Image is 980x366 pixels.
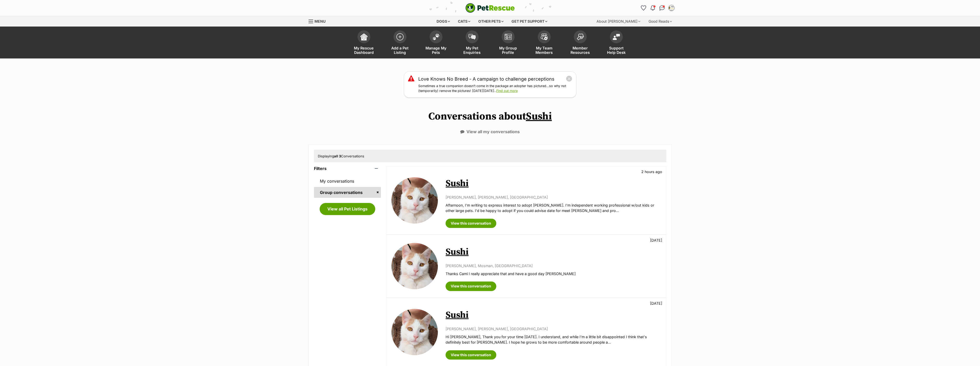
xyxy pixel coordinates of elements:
p: Afternoon, I'm writing to express interest to adopt [PERSON_NAME]. I'm independent working profes... [446,202,661,214]
p: 2 hours ago [641,169,662,174]
a: Support Help Desk [598,28,634,58]
p: Hi [PERSON_NAME], Thank you for your time [DATE]. I understand, and while I'm a little bit disapp... [446,334,661,345]
button: Notifications [649,4,657,12]
img: Sushi [391,177,438,224]
a: Group conversations [314,187,381,198]
span: My Rescue Dashboard [352,46,376,55]
img: add-pet-listing-icon-0afa8454b4691262ce3f59096e99ab1cd57d4a30225e0717b998d2c9b9846f56.svg [396,33,404,40]
button: My account [667,4,676,12]
a: My conversations [314,176,381,186]
div: Cats [454,16,474,27]
a: Member Resources [562,28,598,58]
img: notifications-46538b983faf8c2785f20acdc204bb7945ddae34d4c08c2a6579f10ce5e182be.svg [651,5,655,11]
p: [PERSON_NAME], [PERSON_NAME], [GEOGRAPHIC_DATA] [446,326,661,331]
a: My Group Profile [490,28,526,58]
span: Menu [314,19,326,23]
a: Conversations [658,4,666,12]
img: help-desk-icon-fdf02630f3aa405de69fd3d07c3f3aa587a6932b1a1747fa1d2bba05be0121f9.svg [613,34,620,40]
div: Dogs [433,16,454,27]
a: My Pet Enquiries [454,28,490,58]
img: chat-41dd97257d64d25036548639549fe6c8038ab92f7586957e7f3b1b290dea8141.svg [659,5,665,11]
strong: all 3 [334,154,341,158]
a: Add a Pet Listing [382,28,418,58]
a: View this conversation [446,350,496,360]
img: pet-enquiries-icon-7e3ad2cf08bfb03b45e93fb7055b45f3efa6380592205ae92323e6603595dc1f.svg [468,34,476,40]
header: Filters [314,166,381,171]
a: View this conversation [446,282,496,291]
img: Sushi [391,243,438,289]
div: Other pets [475,16,507,27]
span: Member Resources [569,46,592,55]
p: [DATE] [650,301,662,306]
span: Add a Pet Listing [388,46,412,55]
p: Sometimes a true companion doesn’t come in the package an adopter has pictured…so why not (tempor... [418,84,572,93]
span: My Pet Enquiries [461,46,484,55]
a: Love Knows No Breed - A campaign to challenge perceptions [418,75,555,82]
a: My Rescue Dashboard [346,28,382,58]
img: member-resources-icon-8e73f808a243e03378d46382f2149f9095a855e16c252ad45f914b54edf8863c.svg [577,33,584,40]
img: group-profile-icon-3fa3cf56718a62981997c0bc7e787c4b2cf8bcc04b72c1350f741eb67cf2f40e.svg [505,34,512,40]
a: Sushi [526,110,552,123]
a: Find out more [496,89,518,93]
img: Sushi [391,309,438,355]
a: Sushi [446,178,468,189]
a: Sushi [446,309,468,321]
a: View this conversation [446,219,496,228]
div: About [PERSON_NAME] [593,16,644,27]
a: Sushi [446,246,468,258]
span: My Team Members [533,46,556,55]
div: Good Reads [645,16,676,27]
a: Manage My Pets [418,28,454,58]
p: Thanks Cami I really appreciate that and have a good day [PERSON_NAME] [446,271,661,276]
a: View all Pet Listings [320,203,375,215]
img: Merna Karam profile pic [669,5,674,11]
span: My Group Profile [497,46,520,55]
div: Get pet support [508,16,551,27]
span: Manage My Pets [424,46,448,55]
a: PetRescue [465,3,515,13]
button: close [566,75,572,82]
p: [PERSON_NAME], Mosman, [GEOGRAPHIC_DATA] [446,263,661,268]
img: manage-my-pets-icon-02211641906a0b7f246fdf0571729dbe1e7629f14944591b6c1af311fb30b64b.svg [432,33,440,40]
span: Displaying Conversations [318,154,364,158]
img: logo-cat-932fe2b9b8326f06289b0f2fb663e598f794de774fb13d1741a6617ecf9a85b4.svg [465,3,515,13]
a: My Team Members [526,28,562,58]
a: Menu [309,16,329,25]
ul: Account quick links [640,4,676,12]
a: View all my conversations [460,129,520,134]
img: team-members-icon-5396bd8760b3fe7c0b43da4ab00e1e3bb1a5d9ba89233759b79545d2d3fc5d0d.svg [541,33,548,40]
a: Favourites [640,4,648,12]
span: Support Help Desk [605,46,628,55]
img: dashboard-icon-eb2f2d2d3e046f16d808141f083e7271f6b2e854fb5c12c21221c1fb7104beca.svg [360,33,368,40]
p: [DATE] [650,237,662,243]
p: [PERSON_NAME], [PERSON_NAME], [GEOGRAPHIC_DATA] [446,194,661,200]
